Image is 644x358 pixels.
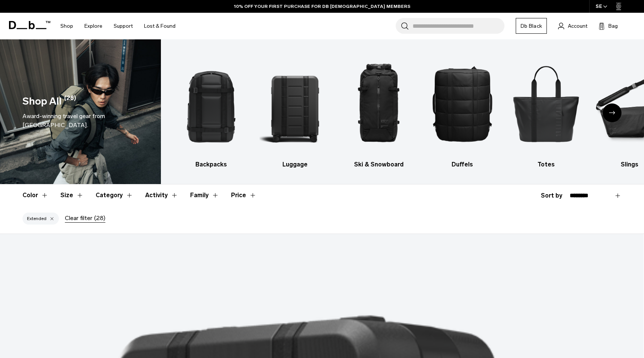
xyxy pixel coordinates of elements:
[176,160,246,169] h3: Backpacks
[23,184,48,206] button: Toggle Filter
[344,51,414,169] li: 3 / 10
[344,51,414,156] img: Db
[344,160,414,169] h3: Ski & Snowboard
[145,184,178,206] button: Toggle Filter
[176,51,246,169] a: Db Backpacks
[260,51,330,169] li: 2 / 10
[260,51,330,169] a: Db Luggage
[23,112,138,130] div: Award-winning travel gear from [GEOGRAPHIC_DATA].
[511,160,581,169] h3: Totes
[260,160,330,169] h3: Luggage
[427,51,498,156] img: Db
[114,13,133,39] a: Support
[234,3,410,10] a: 10% OFF YOUR FIRST PURCHASE FOR DB [DEMOGRAPHIC_DATA] MEMBERS
[64,94,76,109] span: (28)
[190,184,219,206] button: Toggle Filter
[144,13,176,39] a: Lost & Found
[23,94,62,109] h1: Shop All
[511,51,581,156] img: Db
[231,184,257,206] button: Toggle Price
[94,214,105,223] span: (28)
[427,160,498,169] h3: Duffels
[176,51,246,169] li: 1 / 10
[511,51,581,169] li: 5 / 10
[427,51,498,169] li: 4 / 10
[511,51,581,169] a: Db Totes
[603,103,621,122] div: Next slide
[344,51,414,169] a: Db Ski & Snowboard
[176,51,246,156] img: Db
[608,22,618,30] span: Bag
[96,184,133,206] button: Toggle Filter
[55,13,181,39] nav: Main Navigation
[60,184,84,206] button: Toggle Filter
[568,22,587,30] span: Account
[260,51,330,156] img: Db
[516,18,547,34] a: Db Black
[599,21,618,30] button: Bag
[60,13,73,39] a: Shop
[558,21,587,30] a: Account
[84,13,102,39] a: Explore
[23,213,59,225] div: Extended
[65,214,105,223] div: Clear filter
[427,51,498,169] a: Db Duffels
